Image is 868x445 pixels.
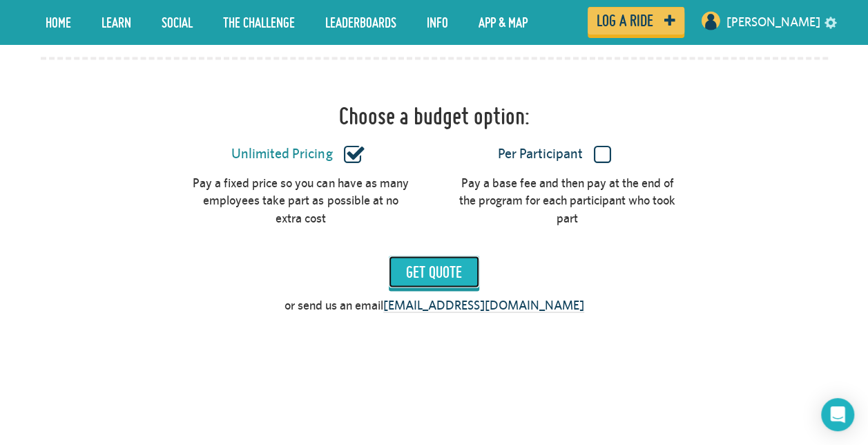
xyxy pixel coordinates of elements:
[416,5,459,39] a: Info
[824,15,837,28] a: settings drop down toggle
[383,297,584,312] a: [EMAIL_ADDRESS][DOMAIN_NAME]
[91,5,142,39] a: LEARN
[700,10,722,32] img: User profile image
[189,144,406,162] label: Unlimited Pricing
[821,398,854,431] div: Open Intercom Messenger
[284,296,584,314] p: or send us an email
[151,5,203,39] a: Social
[35,5,81,39] a: Home
[597,15,653,27] span: Log a ride
[446,144,663,162] label: Per Participant
[389,256,479,287] input: Get Quote
[315,5,407,39] a: Leaderboards
[339,102,530,129] h1: Choose a budget option:
[726,6,820,39] a: [PERSON_NAME]
[588,7,684,35] a: Log a ride
[213,5,305,39] a: The Challenge
[459,173,676,227] div: Pay a base fee and then pay at the end of the program for each participant who took part
[468,5,538,39] a: App & Map
[192,173,409,227] div: Pay a fixed price so you can have as many employees take part as possible at no extra cost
